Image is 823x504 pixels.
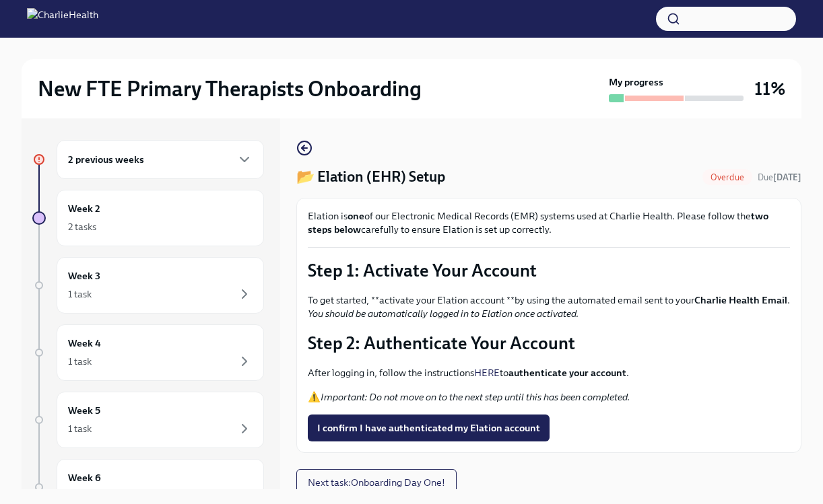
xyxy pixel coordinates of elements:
em: You should be automatically logged in to Elation once activated. [308,308,579,320]
a: HERE [474,367,500,379]
a: Week 31 task [32,257,264,314]
h6: Week 5 [68,403,100,418]
span: Overdue [702,172,752,182]
button: I confirm I have authenticated my Elation account [308,415,550,441]
button: Next task:Onboarding Day One! [296,469,457,496]
a: Week 41 task [32,324,264,381]
h6: Week 3 [68,268,100,283]
p: Step 2: Authenticate Your Account [308,331,790,355]
h6: Week 4 [68,336,101,351]
span: Next task : Onboarding Day One! [308,476,445,489]
a: Week 22 tasks [32,190,264,246]
div: 1 task [68,287,92,301]
h6: Week 2 [68,201,100,216]
strong: authenticate your account [508,367,626,379]
p: After logging in, follow the instructions to . [308,366,790,380]
h2: New FTE Primary Therapists Onboarding [38,75,422,102]
em: Important: Do not move on to the next step until this has been completed. [321,391,630,403]
p: To get started, **activate your Elation account **by using the automated email sent to your . [308,293,790,320]
p: ⚠️ [308,390,790,404]
h6: 2 previous weeks [68,152,144,167]
p: Elation is of our Electronic Medical Records (EMR) systems used at Charlie Health. Please follow ... [308,209,790,236]
div: 1 task [68,422,92,435]
strong: [DATE] [773,172,801,182]
h3: 11% [754,77,785,101]
span: September 6th, 2025 10:00 [758,171,801,184]
span: Due [758,172,801,182]
strong: one [348,210,364,222]
span: I confirm I have authenticated my Elation account [317,421,540,435]
a: Week 51 task [32,392,264,448]
p: Step 1: Activate Your Account [308,258,790,283]
h4: 📂 Elation (EHR) Setup [296,167,445,187]
div: 1 task [68,355,92,368]
strong: My progress [609,75,663,89]
div: 2 previous weeks [57,140,264,179]
img: CharlieHealth [27,8,98,30]
strong: Charlie Health Email [694,294,787,306]
h6: Week 6 [68,470,101,485]
div: 2 tasks [68,220,96,233]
